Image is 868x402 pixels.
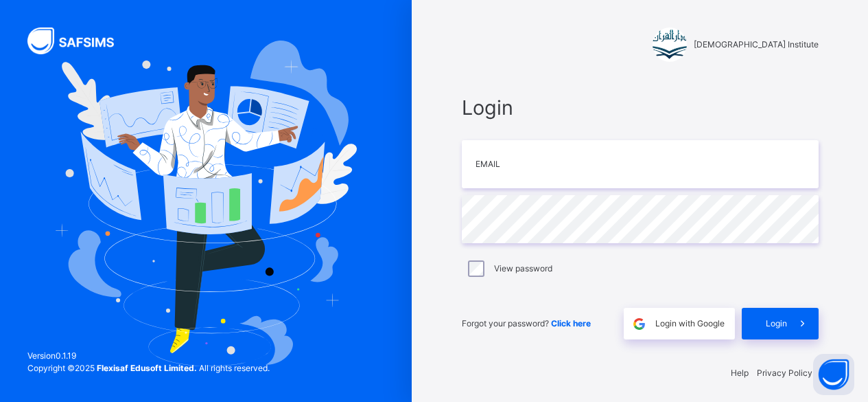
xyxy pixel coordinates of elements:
span: Login with Google [655,317,725,330]
span: Login [766,317,787,330]
span: Copyright © 2025 All rights reserved. [27,363,270,373]
img: google.396cfc9801f0270233282035f929180a.svg [631,316,647,332]
span: Version 0.1.19 [27,350,270,362]
span: [DEMOGRAPHIC_DATA] Institute [694,38,819,51]
img: Hero Image [55,41,357,366]
a: Privacy Policy [757,368,812,378]
button: Open asap [813,354,854,395]
span: Forgot your password? [462,318,591,328]
a: Click here [551,318,591,328]
a: Help [731,368,749,378]
strong: Flexisaf Edusoft Limited. [97,363,197,373]
img: SAFSIMS Logo [27,27,130,54]
label: View password [494,263,552,275]
span: Login [462,93,819,122]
